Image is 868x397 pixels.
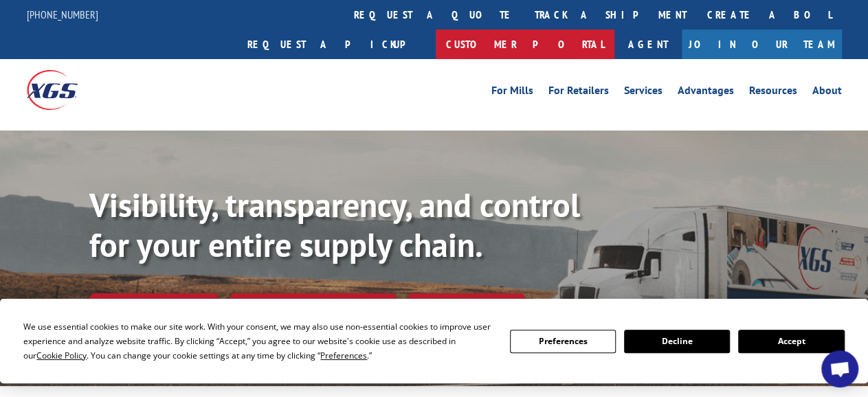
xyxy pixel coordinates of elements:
a: About [812,85,842,100]
a: Resources [749,85,797,100]
a: Join Our Team [682,30,842,59]
a: Agent [614,30,682,59]
button: Decline [624,330,730,353]
a: Request a pickup [237,30,436,59]
a: For Mills [491,85,533,100]
div: We use essential cookies to make our site work. With your consent, we may also use non-essential ... [23,319,493,363]
a: Services [624,85,663,100]
a: XGS ASSISTANT [408,293,525,323]
a: For Retailers [548,85,609,100]
button: Accept [738,330,844,353]
a: Calculate transit time [230,293,397,323]
a: Customer Portal [436,30,614,59]
span: Preferences [320,350,367,361]
a: Advantages [678,85,734,100]
span: Cookie Policy [36,350,87,361]
a: [PHONE_NUMBER] [27,8,98,21]
a: Track shipment [89,293,219,322]
button: Preferences [510,330,616,353]
b: Visibility, transparency, and control for your entire supply chain. [89,183,580,266]
div: Open chat [821,350,858,387]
